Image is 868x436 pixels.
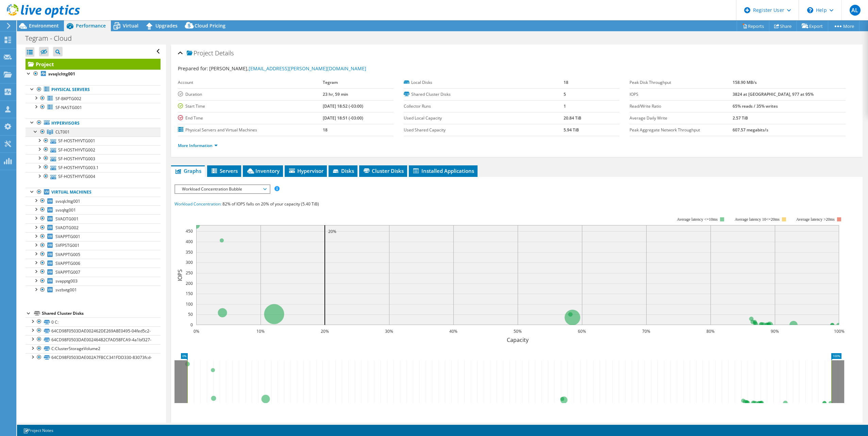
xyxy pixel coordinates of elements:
text: 400 [186,239,193,244]
b: svsqlclttg001 [48,71,75,77]
text: 50 [188,311,193,317]
a: 64CD98F0503DAE002A7FBCC341FDD330-83073fcd- [26,353,161,362]
a: C:ClusterStorageVolume2 [26,344,161,353]
span: Upgrades [155,22,178,29]
span: SVADTG001 [55,216,79,222]
a: SF-BKPTG002 [26,94,161,103]
span: Workload Concentration: [174,201,221,207]
span: Workload Concentration Bubble [179,185,266,193]
b: 3824 at [GEOGRAPHIC_DATA], 977 at 95% [733,91,814,97]
text: 0 [190,322,193,328]
b: 18 [564,79,568,85]
span: SVAPPTG005 [55,252,80,257]
span: CLT001 [55,129,70,135]
span: SVAPPTG001 [55,234,80,239]
a: SVAPPTG007 [26,268,161,276]
b: Tegram [323,79,338,85]
label: Used Shared Capacity [404,127,563,133]
span: svsqltg001 [55,207,76,213]
a: Project [26,59,161,70]
b: 23 hr, 59 min [323,91,348,97]
a: Project Notes [18,426,58,435]
span: Hypervisor [288,167,323,174]
a: 64CD98F0503DAE002462DE269A8E0495-04fed5c2- [26,326,161,335]
text: Capacity [507,336,529,344]
a: 0 C: [26,317,161,326]
a: SVADTG002 [26,223,161,232]
a: SVADTG001 [26,214,161,223]
text: 0% [193,328,199,334]
text: 70% [642,328,650,334]
label: Shared Cluster Disks [404,91,563,98]
a: More Information [178,143,218,148]
span: Cloud Pricing [195,22,226,29]
a: Share [769,21,797,31]
a: SVAPPTG005 [26,250,161,259]
b: 2.57 TiB [733,115,748,121]
a: SF-HOSTHYVTG002 [26,145,161,154]
h1: Tegram - Cloud [22,35,82,42]
a: Hypervisors [26,119,161,127]
label: Duration [178,91,323,98]
a: Reports [737,21,769,31]
label: Account [178,79,323,86]
span: SVFPSTG001 [55,242,80,248]
text: IOPS [176,269,184,281]
span: Environment [29,22,59,29]
text: 10% [256,328,265,334]
b: 65% reads / 35% writes [733,103,778,109]
label: Collector Runs [404,103,563,110]
a: Physical Servers [26,85,161,94]
text: 30% [385,328,393,334]
span: svzbxtg001 [55,287,77,293]
div: Shared Cluster Disks [42,309,161,317]
span: Details [215,49,234,57]
a: More [828,21,859,31]
label: Peak Disk Throughput [630,79,733,86]
a: Export [797,21,828,31]
text: 50% [514,328,522,334]
label: Local Disks [404,79,563,86]
span: Performance [76,22,106,29]
a: svsqlclttg001 [26,70,161,78]
label: End Time [178,115,323,122]
span: Cluster Disks [363,167,404,174]
a: SF-HOSTHYVTG003.1 [26,163,161,172]
b: 20.84 TiB [564,115,581,121]
span: SVAPPTG007 [55,269,80,275]
a: svsqltg001 [26,205,161,214]
span: Disks [332,167,354,174]
span: AL [850,5,861,16]
b: 1 [564,103,566,109]
a: SF-HOSTHYVTG003 [26,154,161,163]
span: Inventory [246,167,280,174]
text: 300 [186,259,193,265]
a: 64CD98F0503DAE00246482CFAD58FCA9-4a1bf327- [26,335,161,344]
span: SF-NASTG001 [55,105,82,110]
label: Physical Servers and Virtual Machines [178,127,323,133]
span: SVADTG002 [55,225,79,231]
a: SF-HOSTHYVTG001 [26,137,161,145]
text: 450 [186,228,193,234]
span: svsqlclttg001 [55,198,80,204]
label: Read/Write Ratio [630,103,733,110]
text: 40% [449,328,457,334]
span: SF-BKPTG002 [55,96,81,102]
a: SF-NASTG001 [26,103,161,112]
a: svsqlclttg001 [26,197,161,205]
span: Installed Applications [412,167,474,174]
text: 90% [771,328,779,334]
a: svzbxtg001 [26,286,161,294]
label: Peak Aggregate Network Throughput [630,127,733,133]
text: 60% [578,328,586,334]
label: Start Time [178,103,323,110]
b: [DATE] 18:51 (-03:00) [323,115,363,121]
span: Project [187,50,213,57]
label: Prepared for: [178,65,208,72]
label: Average Daily Write [630,115,733,122]
span: Virtual [123,22,138,29]
text: 100% [834,328,844,334]
text: 20% [321,328,329,334]
tspan: Average latency 10<=20ms [735,217,780,222]
b: 158.90 MB/s [733,79,757,85]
